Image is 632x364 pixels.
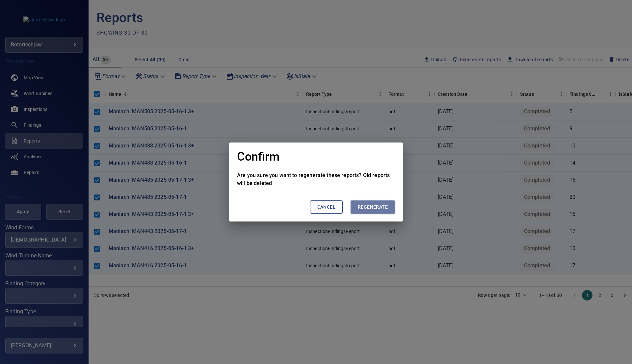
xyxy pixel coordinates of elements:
[317,203,335,211] span: Cancel
[237,171,395,187] p: Are you sure you want to regenerate these reports? Old reports will be deleted
[358,203,388,211] span: Regenerate
[237,150,279,164] h1: Confirm
[351,200,395,214] button: Regenerate
[310,200,343,214] button: Cancel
